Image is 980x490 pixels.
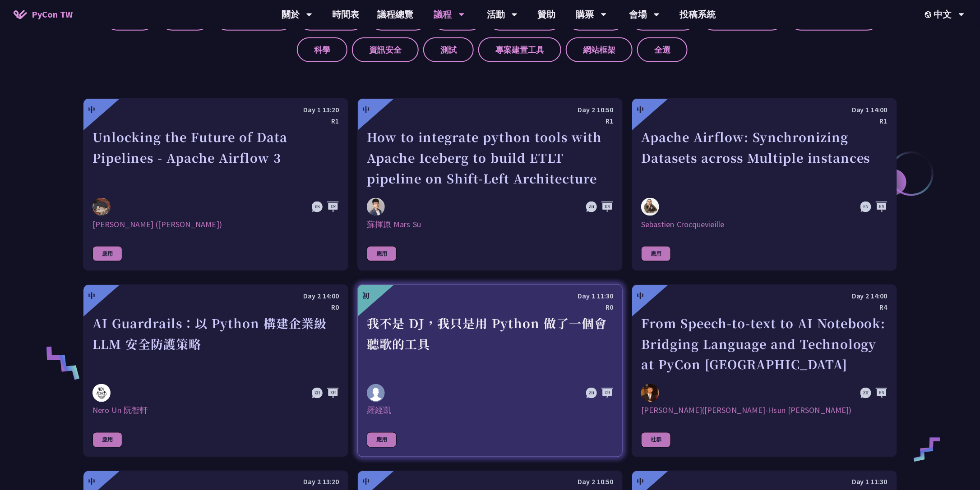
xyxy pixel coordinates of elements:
[367,432,397,448] div: 應用
[92,104,339,115] div: Day 1 13:20
[88,104,95,115] div: 中
[478,37,561,62] label: 專案建置工具
[367,476,613,488] div: Day 2 10:50
[92,198,111,216] img: 李唯 (Wei Lee)
[92,127,339,189] div: Unlocking the Future of Data Pipelines - Apache Airflow 3
[367,302,613,313] div: R0
[367,246,397,261] div: 應用
[92,432,122,448] div: 應用
[297,37,347,62] label: 科學
[367,405,613,416] div: 羅經凱
[362,476,370,487] div: 中
[367,290,613,302] div: Day 1 11:30
[83,98,348,271] a: 中 Day 1 13:20 R1 Unlocking the Future of Data Pipelines - Apache Airflow 3 李唯 (Wei Lee) [PERSON_N...
[362,104,370,115] div: 中
[641,219,888,230] div: Sebastien Crocquevieille
[367,127,613,189] div: How to integrate python tools with Apache Iceberg to build ETLT pipeline on Shift-Left Architecture
[641,384,659,402] img: 李昱勳 (Yu-Hsun Lee)
[367,115,613,127] div: R1
[357,98,623,271] a: 中 Day 2 10:50 R1 How to integrate python tools with Apache Iceberg to build ETLT pipeline on Shif...
[925,11,934,18] img: Locale Icon
[637,104,644,115] div: 中
[5,3,82,26] a: PyCon TW
[637,290,644,301] div: 中
[367,104,613,115] div: Day 2 10:50
[367,198,385,216] img: 蘇揮原 Mars Su
[637,476,644,487] div: 中
[32,8,73,21] span: PyCon TW
[566,37,633,62] label: 網站框架
[632,98,897,271] a: 中 Day 1 14:00 R1 Apache Airflow: Synchronizing Datasets across Multiple instances Sebastien Crocq...
[83,284,348,457] a: 中 Day 2 14:00 R0 AI Guardrails：以 Python 構建企業級 LLM 安全防護策略 Nero Un 阮智軒 Nero Un 阮智軒 應用
[641,476,888,488] div: Day 1 11:30
[367,384,385,402] img: 羅經凱
[92,476,339,488] div: Day 2 13:20
[92,302,339,313] div: R0
[641,290,888,302] div: Day 2 14:00
[632,284,897,457] a: 中 Day 2 14:00 R4 From Speech-to-text to AI Notebook: Bridging Language and Technology at PyCon [G...
[14,10,27,19] img: Home icon of PyCon TW 2025
[92,246,122,261] div: 應用
[641,115,888,127] div: R1
[92,115,339,127] div: R1
[92,290,339,302] div: Day 2 14:00
[423,37,474,62] label: 測試
[362,290,370,301] div: 初
[92,405,339,416] div: Nero Un 阮智軒
[92,219,339,230] div: [PERSON_NAME] ([PERSON_NAME])
[352,37,419,62] label: 資訊安全
[641,313,888,375] div: From Speech-to-text to AI Notebook: Bridging Language and Technology at PyCon [GEOGRAPHIC_DATA]
[357,284,623,457] a: 初 Day 1 11:30 R0 我不是 DJ，我只是用 Python 做了一個會聽歌的工具 羅經凱 羅經凱 應用
[641,246,671,261] div: 應用
[88,476,95,487] div: 中
[641,302,888,313] div: R4
[92,313,339,375] div: AI Guardrails：以 Python 構建企業級 LLM 安全防護策略
[88,290,95,301] div: 中
[367,219,613,230] div: 蘇揮原 Mars Su
[641,405,888,416] div: [PERSON_NAME]([PERSON_NAME]-Hsun [PERSON_NAME])
[367,313,613,375] div: 我不是 DJ，我只是用 Python 做了一個會聽歌的工具
[641,432,671,448] div: 社群
[92,384,111,402] img: Nero Un 阮智軒
[641,127,888,189] div: Apache Airflow: Synchronizing Datasets across Multiple instances
[637,37,688,62] label: 全選
[641,198,659,216] img: Sebastien Crocquevieille
[641,104,888,115] div: Day 1 14:00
